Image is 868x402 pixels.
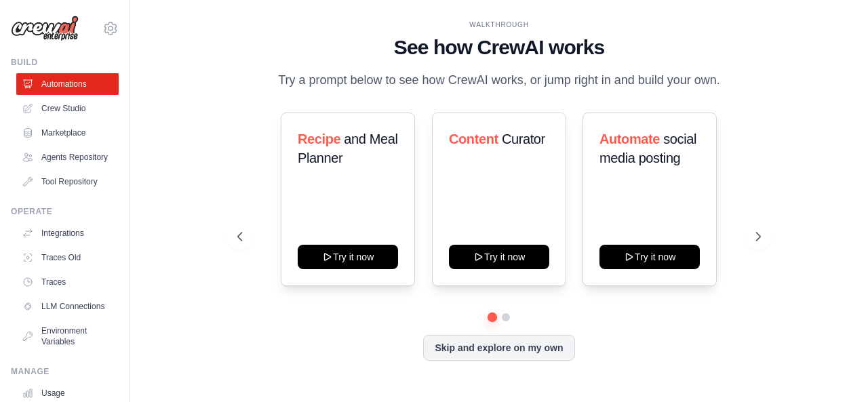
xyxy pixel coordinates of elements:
[11,16,79,41] img: Logo
[449,245,549,269] button: Try it now
[423,335,574,361] button: Skip and explore on my own
[16,222,119,244] a: Integrations
[16,98,119,119] a: Crew Studio
[16,122,119,144] a: Marketplace
[16,171,119,193] a: Tool Repository
[298,132,340,146] span: Recipe
[16,146,119,168] a: Agents Repository
[11,366,119,377] div: Manage
[599,132,696,165] span: social media posting
[16,271,119,293] a: Traces
[271,71,727,90] p: Try a prompt below to see how CrewAI works, or jump right in and build your own.
[298,132,397,165] span: and Meal Planner
[16,296,119,317] a: LLM Connections
[16,73,119,95] a: Automations
[16,320,119,353] a: Environment Variables
[237,20,760,30] div: WALKTHROUGH
[16,247,119,268] a: Traces Old
[599,132,660,146] span: Automate
[800,337,868,402] iframe: Chat Widget
[11,206,119,217] div: Operate
[237,35,760,60] h1: See how CrewAI works
[449,132,498,146] span: Content
[502,132,545,146] span: Curator
[599,245,700,269] button: Try it now
[298,245,398,269] button: Try it now
[11,57,119,68] div: Build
